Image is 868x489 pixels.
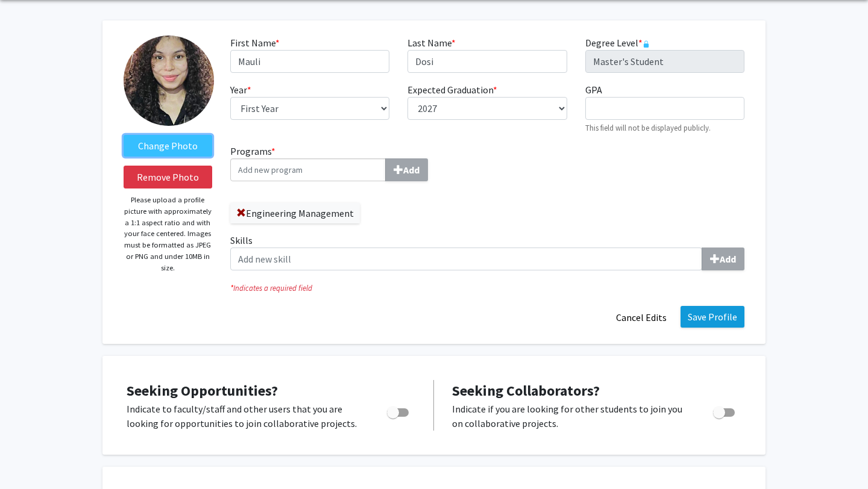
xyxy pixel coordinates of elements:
[708,402,741,420] div: Toggle
[608,306,675,329] button: Cancel Edits
[127,402,364,431] p: Indicate to faculty/staff and other users that you are looking for opportunities to join collabor...
[124,36,214,126] img: Profile Picture
[382,402,415,420] div: Toggle
[230,144,479,181] label: Programs
[230,36,280,50] label: First Name
[407,36,456,50] label: Last Name
[124,195,212,273] p: Please upload a profile picture with approximately a 1:1 aspect ratio and with your face centered...
[124,166,212,188] button: Remove Photo
[124,135,212,157] label: ChangeProfile Picture
[643,40,650,48] svg: This information is provided and automatically updated by Johns Hopkins University and is not edi...
[230,233,744,270] label: Skills
[585,36,650,50] label: Degree Level
[230,83,251,97] label: Year
[230,158,386,181] input: Programs*Add
[452,402,690,431] p: Indicate if you are looking for other students to join you on collaborative projects.
[702,248,744,270] button: Skills
[230,248,702,270] input: SkillsAdd
[681,306,744,328] button: Save Profile
[585,83,602,97] label: GPA
[127,381,278,400] span: Seeking Opportunities?
[9,435,51,480] iframe: Chat
[230,203,360,223] label: Engineering Management
[452,381,600,400] span: Seeking Collaborators?
[385,158,428,181] button: Programs*
[720,253,736,265] b: Add
[585,123,711,132] small: This field will not be displayed publicly.
[230,282,744,294] i: Indicates a required field
[407,83,497,97] label: Expected Graduation
[403,164,420,176] b: Add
